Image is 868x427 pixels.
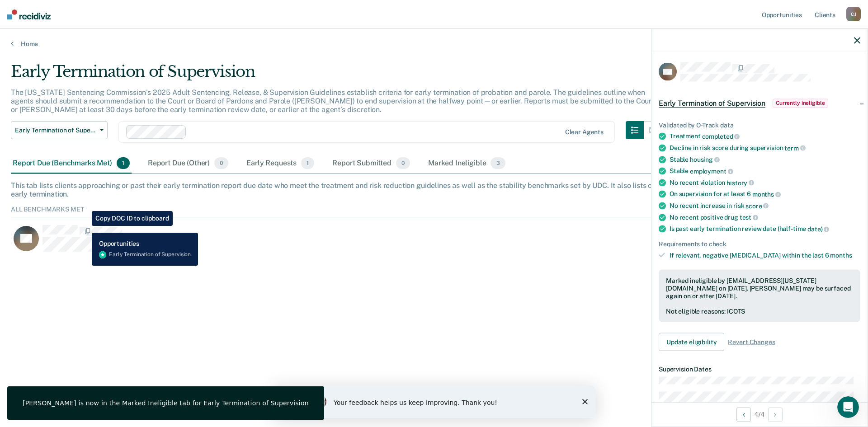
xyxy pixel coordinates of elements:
span: Revert Changes [728,338,775,346]
dt: Supervision Dates [659,366,860,373]
span: test [740,214,758,221]
span: term [784,144,805,151]
div: No recent positive drug [670,213,860,221]
span: 3 [491,157,505,169]
div: 4 / 4 [651,402,868,426]
div: No recent increase in risk [670,202,860,210]
div: Report Due (Other) [146,154,230,174]
div: Clear agents [565,128,604,136]
span: Early Termination of Supervision [659,99,765,108]
div: Stable [670,155,860,164]
span: 1 [117,157,130,169]
button: Next Opportunity [768,407,783,422]
span: 1 [301,157,314,169]
div: Stable [670,167,860,175]
button: Update eligibility [659,333,724,351]
div: On supervision for at least 6 [670,190,860,198]
div: Validated by O-Track data [659,121,860,129]
span: history [726,179,754,186]
span: 0 [396,157,410,169]
span: score [745,202,769,209]
iframe: Survey by Kim from Recidiviz [272,385,596,418]
div: [PERSON_NAME] is now in the Marked Ineligible tab for Early Termination of Supervision [23,399,309,407]
button: Previous Opportunity [736,407,751,422]
div: Treatment [670,132,860,141]
img: Recidiviz [7,9,51,19]
a: Home [11,40,857,48]
span: date) [807,225,829,233]
div: CaseloadOpportunityCell-260864 [11,225,751,261]
span: months [830,251,852,258]
span: Early Termination of Supervision [15,127,96,134]
span: housing [690,156,720,163]
span: completed [702,133,740,140]
div: Early Termination of Supervision [11,62,662,88]
div: Marked ineligible by [EMAIL_ADDRESS][US_STATE][DOMAIN_NAME] on [DATE]. [PERSON_NAME] may be surfa... [666,277,853,300]
div: Decline in risk score during supervision [670,144,860,152]
p: The [US_STATE] Sentencing Commission’s 2025 Adult Sentencing, Release, & Supervision Guidelines e... [11,88,654,114]
div: If relevant, negative [MEDICAL_DATA] within the last 6 [670,251,860,259]
div: Report Due (Benchmarks Met) [11,154,132,174]
iframe: Intercom live chat [837,396,859,418]
div: All Benchmarks Met [11,206,857,217]
span: months [752,191,781,198]
div: Marked Ineligible [426,154,507,174]
div: C J [846,7,861,21]
div: Early Requests [245,154,316,174]
div: This tab lists clients approaching or past their early termination report due date who meet the t... [11,181,857,198]
div: No recent violation [670,178,860,187]
div: Is past early termination review date (half-time [670,225,860,233]
span: employment [690,168,733,175]
span: 0 [214,157,228,169]
div: Report Submitted [330,154,412,174]
div: Requirements to check [659,240,860,248]
div: Not eligible reasons: ICOTS [666,307,853,315]
span: Currently ineligible [773,99,828,108]
div: Early Termination of SupervisionCurrently ineligible [651,89,868,117]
